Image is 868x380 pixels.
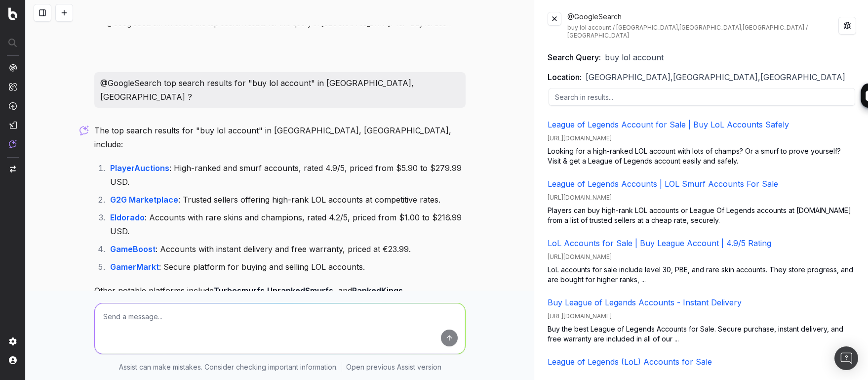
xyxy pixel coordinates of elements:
[110,212,145,222] a: Eldorado
[94,124,466,151] p: The top search results for "buy lol account" in [GEOGRAPHIC_DATA], [GEOGRAPHIC_DATA], include:
[548,312,856,320] div: [URL][DOMAIN_NAME]
[107,260,466,274] li: : Secure platform for buying and selling LOL accounts.
[548,71,582,83] h4: Location:
[119,362,338,372] p: Assist can make mistakes. Consider checking important information.
[110,163,169,173] a: PlayerAuctions
[107,193,466,207] li: : Trusted sellers offering high-rank LOL accounts at competitive rates.
[548,206,856,225] p: Players can buy high-rank LOL accounts or League Of Legends accounts at [DOMAIN_NAME] from a list...
[94,284,466,297] p: Other notable platforms include , , and .
[548,265,856,285] p: LoL accounts for sale include level 30, PBE, and rare skin accounts. They store progress, and are...
[549,88,855,106] input: Search in results...
[267,286,333,296] strong: UnrankedSmurfs
[9,356,17,364] img: My account
[107,161,466,189] li: : High-ranked and smurf accounts, rated 4.9/5, priced from $5.90 to $279.99 USD.
[100,76,460,104] p: @GoogleSearch top search results for "buy lol account" in [GEOGRAPHIC_DATA], [GEOGRAPHIC_DATA] ?
[352,286,403,296] strong: RankedKings
[548,194,856,202] div: [URL][DOMAIN_NAME]
[346,362,441,372] a: Open previous Assist version
[605,51,664,63] span: buy lol account
[567,12,838,40] div: @GoogleSearch
[548,134,856,142] div: [URL][DOMAIN_NAME]
[9,64,17,72] img: Analytics
[548,357,712,367] a: League of Legends (LoL) Accounts for Sale
[567,24,838,40] div: buy lol account / [GEOGRAPHIC_DATA],[GEOGRAPHIC_DATA],[GEOGRAPHIC_DATA] / [GEOGRAPHIC_DATA]
[9,140,17,148] img: Assist
[107,211,466,238] li: : Accounts with rare skins and champions, rated 4.2/5, priced from $1.00 to $216.99 USD.
[9,102,17,110] img: Activation
[834,346,858,370] div: Open Intercom Messenger
[9,338,17,345] img: Setting
[548,120,789,129] a: League of Legends Account for Sale | Buy LoL Accounts Safely
[548,324,856,344] p: Buy the best League of Legends Accounts for Sale. Secure purchase, instant delivery, and free war...
[214,286,265,296] strong: Turbosmurfs
[110,262,159,272] a: GamerMarkt
[79,126,89,135] img: Botify assist logo
[548,146,856,166] p: Looking for a high-ranked LOL account with lots of champs? Or a smurf to prove yourself? Visit & ...
[9,83,17,91] img: Intelligence
[586,71,845,83] span: [GEOGRAPHIC_DATA],[GEOGRAPHIC_DATA],[GEOGRAPHIC_DATA]
[548,253,856,261] div: [URL][DOMAIN_NAME]
[548,297,742,307] a: Buy League of Legends Accounts - Instant Delivery
[110,244,156,254] a: GameBoost
[548,51,601,63] h4: Search Query:
[9,121,17,129] img: Studio
[8,7,17,20] img: Botify logo
[110,195,178,205] a: G2G Marketplace
[107,242,466,256] li: : Accounts with instant delivery and free warranty, priced at €23.99.
[10,166,16,172] img: Switch project
[548,179,778,189] a: League of Legends Accounts | LOL Smurf Accounts For Sale
[548,238,771,248] a: LoL Accounts for Sale | Buy League Account | 4.9/5 Rating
